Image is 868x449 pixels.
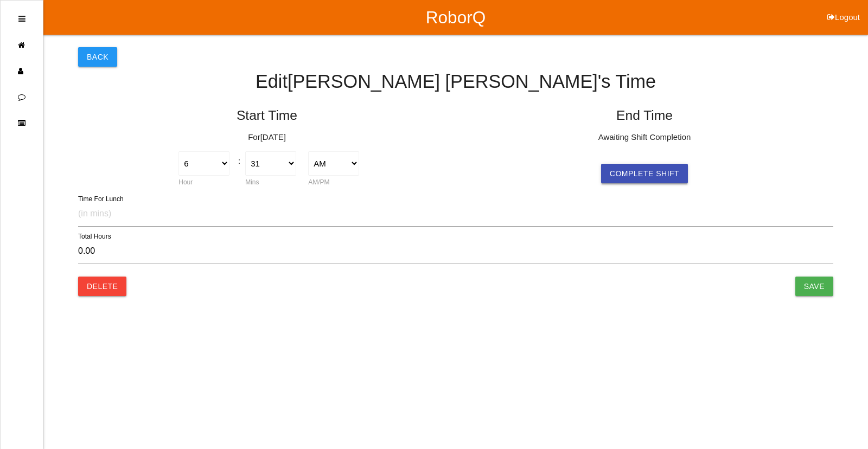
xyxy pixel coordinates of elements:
div: : [235,151,239,168]
li: Knowledge Base [1,110,43,136]
input: (in mins) [78,202,833,227]
li: Feedback [1,84,43,110]
p: Awaiting Shift Completion [462,131,827,144]
label: AM/PM [308,178,329,186]
h4: Edit [PERSON_NAME] [PERSON_NAME] 's Time [78,72,833,92]
label: Time For Lunch [78,194,124,204]
h5: Start Time [84,108,450,123]
label: Mins [245,178,259,186]
h5: End Time [462,108,827,123]
div: Open [18,6,25,32]
p: For [DATE] [84,131,450,144]
button: Delete [78,277,126,296]
button: Back [78,47,117,67]
li: Dashboard [1,32,43,58]
label: Hour [178,178,193,186]
button: Complete Shift [601,164,688,183]
input: Save [795,277,833,296]
label: Total Hours [78,232,111,241]
li: Profile [1,58,43,84]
